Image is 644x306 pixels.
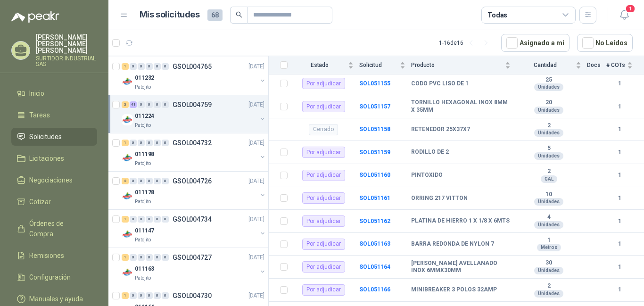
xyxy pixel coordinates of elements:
[162,140,169,146] div: 0
[248,215,264,224] p: [DATE]
[122,63,129,70] div: 1
[411,126,470,133] b: RETENEDOR 25X37X7
[606,263,633,272] b: 1
[135,226,154,235] p: 011147
[146,101,153,108] div: 0
[29,197,51,207] span: Cotizar
[29,294,83,304] span: Manuales y ayuda
[359,56,411,74] th: Solicitud
[411,286,497,294] b: MINIBREAKER 3 POLOS 32AMP
[135,188,154,197] p: 011178
[534,267,563,274] div: Unidades
[516,76,581,84] b: 25
[359,126,390,132] b: SOL051158
[534,83,563,91] div: Unidades
[534,152,563,160] div: Unidades
[606,148,633,157] b: 1
[135,83,151,91] p: Patojito
[122,254,129,261] div: 1
[359,218,390,224] a: SOL051162
[154,254,161,261] div: 0
[173,292,212,299] p: GSOL004730
[122,76,133,87] img: Company Logo
[138,292,145,299] div: 0
[625,4,636,13] span: 1
[11,106,97,124] a: Tareas
[11,193,97,211] a: Cotizar
[146,292,153,299] div: 0
[309,124,338,135] div: Cerrado
[135,122,151,129] p: Patojito
[359,172,390,178] a: SOL051160
[248,291,264,300] p: [DATE]
[359,80,390,87] a: SOL051155
[135,150,154,159] p: 011198
[516,122,581,130] b: 2
[122,137,266,167] a: 1 0 0 0 0 0 GSOL004732[DATE] Company Logo011198Patojito
[516,145,581,152] b: 5
[130,140,137,146] div: 0
[154,63,161,70] div: 0
[36,34,97,54] p: [PERSON_NAME] [PERSON_NAME] [PERSON_NAME]
[359,103,390,110] b: SOL051157
[135,74,154,83] p: 011232
[36,56,97,67] p: SURTIDOR INDUSTRIAL SAS
[359,62,398,68] span: Solicitud
[302,239,345,250] div: Por adjudicar
[140,8,200,22] h1: Mis solicitudes
[359,195,390,201] a: SOL051161
[29,88,44,99] span: Inicio
[487,10,507,20] div: Todas
[122,216,129,223] div: 1
[173,140,212,146] p: GSOL004732
[411,217,510,225] b: PLATINA DE HIERRO 1 X 1/8 X 6MTS
[11,215,97,243] a: Órdenes de Compra
[516,62,574,68] span: Cantidad
[248,139,264,148] p: [DATE]
[516,99,581,107] b: 20
[359,264,390,270] a: SOL051164
[130,216,137,223] div: 0
[135,160,151,167] p: Patojito
[359,240,390,247] a: SOL051163
[138,140,145,146] div: 0
[138,254,145,261] div: 0
[537,244,561,251] div: Metros
[411,56,516,74] th: Producto
[516,168,581,175] b: 2
[122,175,266,206] a: 2 0 0 0 0 0 GSOL004726[DATE] Company Logo011178Patojito
[29,250,64,261] span: Remisiones
[138,216,145,223] div: 0
[534,290,563,298] div: Unidades
[173,178,212,184] p: GSOL004726
[122,267,133,278] img: Company Logo
[534,107,563,114] div: Unidades
[122,252,266,282] a: 1 0 0 0 0 0 GSOL004727[DATE] Company Logo011163Patojito
[29,132,62,142] span: Solicitudes
[138,63,145,70] div: 0
[11,11,59,23] img: Logo peakr
[248,253,264,262] p: [DATE]
[359,149,390,156] a: SOL051159
[302,101,345,112] div: Por adjudicar
[154,292,161,299] div: 0
[534,198,563,206] div: Unidades
[130,178,137,184] div: 0
[302,192,345,204] div: Por adjudicar
[411,172,443,179] b: PINTOXIDO
[146,254,153,261] div: 0
[146,63,153,70] div: 0
[606,56,644,74] th: # COTs
[11,84,97,102] a: Inicio
[411,99,511,114] b: TORNILLO HEXAGONAL INOX 8MM X 35MM
[130,101,137,108] div: 41
[534,129,563,137] div: Unidades
[411,62,503,68] span: Producto
[411,260,511,274] b: [PERSON_NAME] AVELLANADO INOX 6MMX30MM
[122,292,129,299] div: 1
[293,56,359,74] th: Estado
